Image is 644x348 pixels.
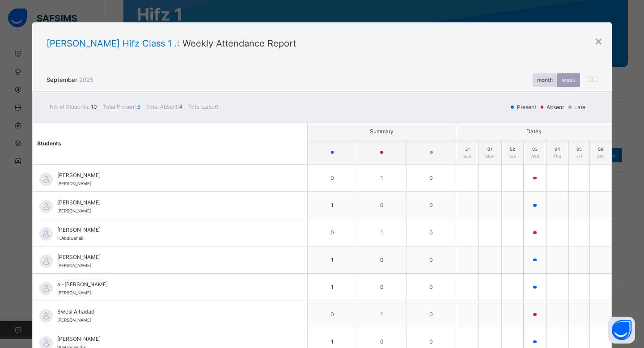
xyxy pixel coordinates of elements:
span: [PERSON_NAME] Hifz Class 1 . : [47,38,180,49]
small: 02 [504,147,521,160]
span: F.Abdiwahab [57,236,84,241]
span: Total Late: [188,103,218,110]
small: 04 [549,147,566,160]
span: [PERSON_NAME] [57,263,91,268]
td: 1 [357,219,407,246]
span: Summary [314,127,449,136]
span: Present [516,103,539,111]
span: [PERSON_NAME] [57,199,287,207]
span: Thu [549,153,566,160]
img: default.svg [39,282,53,295]
td: 1 [357,301,407,328]
td: 0 [308,164,357,191]
span: Tue [504,153,521,160]
span: [PERSON_NAME] [57,290,91,295]
span: 0 [215,103,218,110]
span: al-[PERSON_NAME] [57,280,287,289]
td: 1 [308,246,357,273]
td: 0 [308,301,357,328]
span: [PERSON_NAME] [57,318,91,323]
span: Mon [481,153,499,160]
span: Total Absent: [146,103,184,110]
small: 31 [458,147,476,160]
small: 01 [481,147,499,160]
span: Absent [546,103,567,111]
button: Open asap [608,317,635,344]
span: [PERSON_NAME] [57,253,287,261]
small: 03 [526,147,544,160]
div: month [533,73,557,87]
td: 0 [407,301,456,328]
td: 0 [407,246,456,273]
span: 6 [137,103,140,110]
td: 0 [357,246,407,273]
td: 0 [407,273,456,301]
span: Total Present: [103,103,142,110]
span: [PERSON_NAME] [57,335,287,343]
img: default.svg [39,255,53,268]
td: 0 [357,273,407,301]
span: 4 [179,103,182,110]
img: default.svg [39,200,53,213]
td: 1 [357,164,407,191]
td: 0 [308,219,357,246]
span: [PERSON_NAME] [57,171,287,179]
span: Sun [458,153,476,160]
span: 2025 [77,76,93,83]
span: Weekly Attendance Report [47,37,597,50]
span: No. of Students: [50,103,98,110]
span: Students [37,140,61,147]
small: 05 [571,147,587,160]
span: Fri [571,153,587,160]
td: 1 [308,191,357,219]
td: 1 [308,273,357,301]
span: Swesi Alhadad [57,308,287,316]
td: 0 [407,164,456,191]
div: × [594,31,603,50]
span: Sat [592,153,609,160]
img: default.svg [39,309,53,323]
div: week [557,73,580,87]
span: Dates [463,127,605,136]
span: September [47,76,77,83]
img: default.svg [39,227,53,241]
span: Wed [526,153,544,160]
td: 0 [407,219,456,246]
span: Late [573,103,588,111]
span: [PERSON_NAME] [57,181,91,186]
img: default.svg [39,173,53,186]
td: 0 [357,191,407,219]
small: 06 [592,147,609,160]
span: 10 [91,103,97,110]
span: [PERSON_NAME] [57,208,91,213]
span: [PERSON_NAME] [57,226,287,234]
td: 0 [407,191,456,219]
